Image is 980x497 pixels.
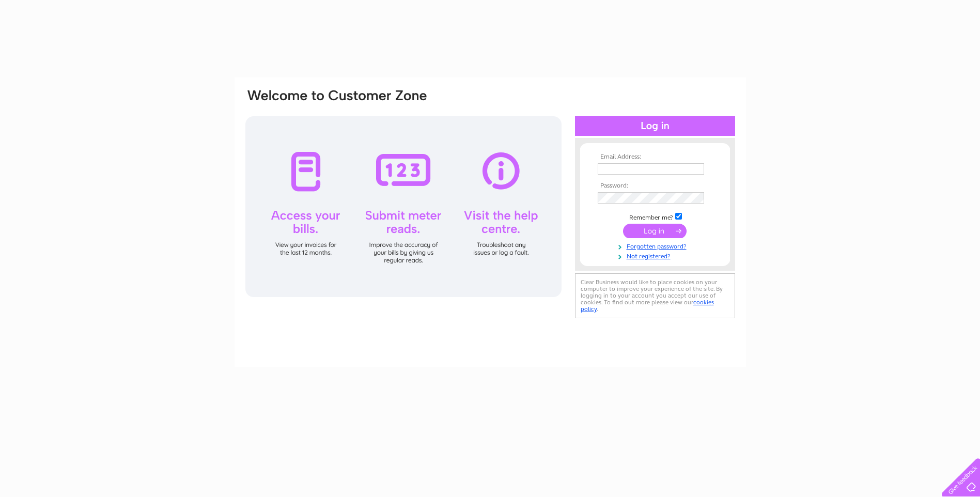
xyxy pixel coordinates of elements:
[598,251,715,260] a: Not registered?
[595,211,715,222] td: Remember me?
[575,273,735,318] div: Clear Business would like to place cookies on your computer to improve your experience of the sit...
[581,299,714,313] a: cookies policy
[623,224,687,238] input: Submit
[595,153,715,161] th: Email Address:
[595,182,715,190] th: Password:
[598,241,715,251] a: Forgotten password?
